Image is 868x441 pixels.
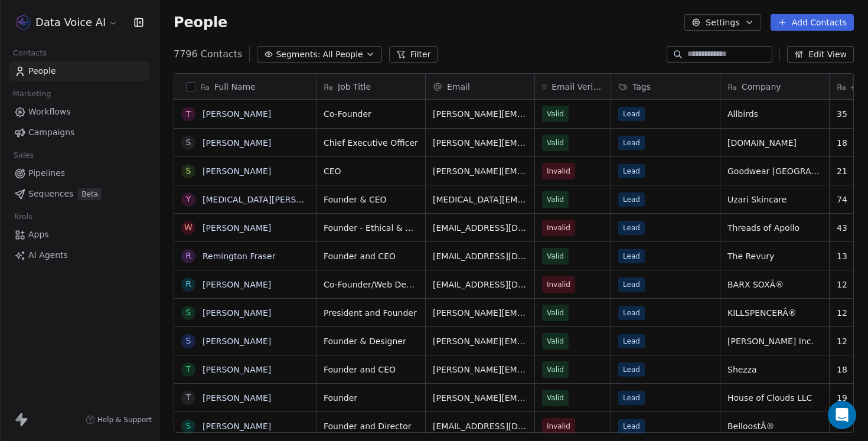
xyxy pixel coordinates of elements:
a: [PERSON_NAME] [203,223,271,233]
span: Valid [547,335,564,347]
span: Founder - Ethical & Sustainable Apparel [324,222,418,234]
span: Valid [547,194,564,205]
span: People [174,14,227,31]
div: S [186,306,191,319]
div: T [186,363,191,375]
a: [PERSON_NAME] [203,337,271,346]
span: Help & Support [97,415,152,424]
span: House of Clouds LLC [727,392,822,404]
div: S [186,420,191,432]
button: Edit View [787,46,854,63]
a: [PERSON_NAME] [203,166,271,176]
span: Beta [78,188,102,200]
span: Lead [618,277,645,292]
span: Lead [618,164,645,178]
span: AI Agents [28,249,68,262]
div: Open Intercom Messenger [828,401,856,429]
div: Email [426,74,534,99]
div: T [186,108,191,120]
a: [PERSON_NAME] [203,393,271,403]
span: Invalid [547,165,570,177]
span: Lead [618,221,645,235]
span: [PERSON_NAME][EMAIL_ADDRESS][DOMAIN_NAME] [433,392,527,404]
a: [PERSON_NAME] [203,365,271,374]
span: Lead [618,136,645,150]
span: KILLSPENCERÂ® [727,307,822,319]
span: Tags [632,81,651,93]
span: Email [447,81,470,93]
button: Add Contacts [771,14,854,31]
span: Lead [618,419,645,433]
span: Valid [547,108,564,120]
span: [EMAIL_ADDRESS][DOMAIN_NAME] [433,222,527,234]
span: Founder [324,392,418,404]
span: Lead [618,391,645,405]
a: Workflows [9,102,149,122]
span: Workflows [28,106,71,118]
span: Founder & CEO [324,194,418,205]
span: All People [322,48,363,61]
div: grid [174,100,316,433]
span: People [28,65,56,77]
span: Valid [547,364,564,375]
span: [DOMAIN_NAME] [727,137,822,149]
span: Founder & Designer [324,335,418,347]
span: Founder and CEO [324,364,418,375]
span: Tools [8,208,37,226]
span: Valid [547,307,564,319]
span: Pipelines [28,167,65,179]
span: [PERSON_NAME][EMAIL_ADDRESS][DOMAIN_NAME] [433,364,527,375]
span: Founder and Director [324,420,418,432]
span: Allbirds [727,108,822,120]
span: [EMAIL_ADDRESS][DOMAIN_NAME] [433,420,527,432]
span: BARX SOXÂ® [727,279,822,290]
div: Y [186,193,191,205]
div: S [186,136,191,149]
span: Full Name [214,81,256,93]
a: Help & Support [86,415,152,424]
span: Valid [547,250,564,262]
a: Apps [9,225,149,244]
div: Email Verification Status [535,74,611,99]
span: Shezza [727,364,822,375]
a: [PERSON_NAME] [203,109,271,119]
a: [PERSON_NAME] [203,308,271,318]
div: Company [720,74,829,99]
a: SequencesBeta [9,184,149,204]
span: Email Verification Status [552,81,603,93]
a: AI Agents [9,246,149,265]
span: Lead [618,362,645,377]
div: S [186,335,191,347]
span: Chief Executive Officer [324,137,418,149]
span: [PERSON_NAME][EMAIL_ADDRESS][DOMAIN_NAME] [433,307,527,319]
span: Data Voice AI [35,15,106,30]
a: Campaigns [9,123,149,142]
button: Data Voice AI [14,12,120,32]
a: People [9,61,149,81]
div: Job Title [316,74,425,99]
span: Valid [547,137,564,149]
span: The Revury [727,250,822,262]
a: [MEDICAL_DATA][PERSON_NAME] [203,195,340,204]
div: W [184,221,192,234]
span: Sequences [28,188,73,200]
span: 7796 Contacts [174,47,242,61]
span: [MEDICAL_DATA][EMAIL_ADDRESS][DOMAIN_NAME] [433,194,527,205]
span: Contacts [8,44,52,62]
span: Job Title [338,81,371,93]
span: Threads of Apollo [727,222,822,234]
div: T [186,391,191,404]
span: [EMAIL_ADDRESS][DOMAIN_NAME] [433,279,527,290]
span: [PERSON_NAME] Inc. [727,335,822,347]
span: [PERSON_NAME][EMAIL_ADDRESS][DOMAIN_NAME] [433,137,527,149]
img: 66ab4aae-17ae-441a-b851-cd300b3af65b.png [17,15,31,30]
div: R [185,278,191,290]
span: Co-Founder/Web Developer [324,279,418,290]
a: Remington Fraser [203,251,275,261]
a: [PERSON_NAME] [203,138,271,148]
button: Filter [389,46,438,63]
span: Founder and CEO [324,250,418,262]
span: Apps [28,228,49,241]
span: Lead [618,107,645,121]
div: R [185,250,191,262]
